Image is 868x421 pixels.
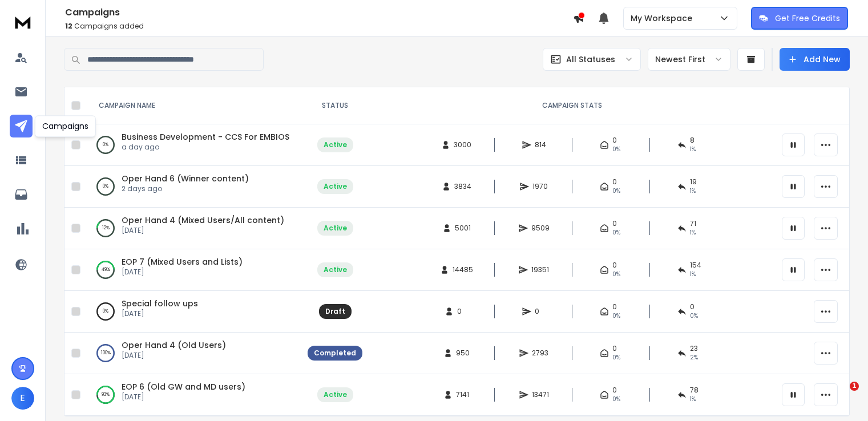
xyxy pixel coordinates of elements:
span: 0 [690,302,695,311]
td: 0%Oper Hand 6 (Winner content)2 days ago [85,166,301,208]
span: 0% [612,395,620,404]
span: 1 % [690,395,696,404]
div: Active [324,224,347,233]
a: Business Development - CCS For EMBIOS [122,131,289,143]
p: a day ago [122,143,289,152]
td: 93%EOP 6 (Old GW and MD users)[DATE] [85,374,301,416]
span: 0% [612,270,620,279]
a: Oper Hand 6 (Winner content) [122,173,249,184]
span: 3834 [454,182,471,191]
span: 14485 [453,265,473,274]
p: [DATE] [122,392,245,402]
span: 950 [456,349,470,358]
th: CAMPAIGN STATS [369,87,775,124]
button: E [11,387,34,410]
a: Special follow ups [122,298,198,309]
p: My Workspace [631,13,697,24]
span: 3000 [454,140,471,149]
a: EOP 7 (Mixed Users and Lists) [122,256,243,268]
span: 0% [612,187,620,196]
button: Newest First [648,48,730,71]
a: EOP 6 (Old GW and MD users) [122,381,245,392]
p: 93 % [102,389,110,400]
div: Active [324,390,347,399]
span: 0% [612,145,620,154]
td: 0%Special follow ups[DATE] [85,291,301,333]
span: 1 [850,382,859,391]
span: 1 % [690,270,696,279]
span: 78 [690,386,699,395]
span: 154 [690,261,701,270]
span: 814 [535,140,546,149]
p: 100 % [101,347,111,359]
span: 8 [690,136,695,145]
span: 1 % [690,187,696,196]
span: 0 [535,307,546,316]
div: Active [324,182,347,191]
a: Oper Hand 4 (Old Users) [122,339,226,351]
button: Add New [780,48,850,71]
span: 13471 [532,390,549,399]
span: 71 [690,219,696,228]
p: 2 days ago [122,184,249,193]
div: Active [324,265,347,274]
p: [DATE] [122,309,198,318]
span: 0 [612,344,617,353]
span: 5001 [455,224,471,233]
iframe: Intercom live chat [826,382,854,409]
span: 0 [612,177,617,187]
td: 0%Business Development - CCS For EMBIOSa day ago [85,124,301,166]
div: Campaigns [35,115,96,137]
th: CAMPAIGN NAME [85,87,301,124]
span: 0% [690,311,698,321]
span: 7141 [456,390,469,399]
span: 0 [612,386,617,395]
div: Active [324,140,347,149]
p: 0 % [103,306,108,317]
a: Oper Hand 4 (Mixed Users/All content) [122,214,284,226]
p: All Statuses [566,54,615,65]
span: 0 [612,136,617,145]
span: 1 % [690,228,696,237]
span: 0 [612,302,617,311]
th: STATUS [301,87,369,124]
p: Campaigns added [65,22,573,31]
p: 49 % [102,264,110,276]
img: logo [11,11,34,33]
span: 19 [690,177,697,187]
p: 0 % [103,181,108,192]
div: Draft [325,307,345,316]
button: Get Free Credits [751,7,848,30]
p: [DATE] [122,268,243,277]
p: 12 % [102,222,110,234]
span: 23 [690,344,698,353]
span: 19351 [531,265,549,274]
span: 2 % [690,353,698,362]
p: 0 % [103,139,108,151]
span: 0 [612,261,617,270]
td: 12%Oper Hand 4 (Mixed Users/All content)[DATE] [85,208,301,249]
td: 100%Oper Hand 4 (Old Users)[DATE] [85,333,301,374]
span: 0 [612,219,617,228]
h1: Campaigns [65,6,573,19]
span: 0% [612,311,620,321]
span: 1 % [690,145,696,154]
p: Get Free Credits [775,13,840,24]
p: [DATE] [122,351,226,360]
span: 0% [612,353,620,362]
span: 9509 [531,224,550,233]
td: 49%EOP 7 (Mixed Users and Lists)[DATE] [85,249,301,291]
span: 12 [65,21,72,31]
span: 0% [612,228,620,237]
span: 2793 [532,349,548,358]
span: 1970 [532,182,548,191]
